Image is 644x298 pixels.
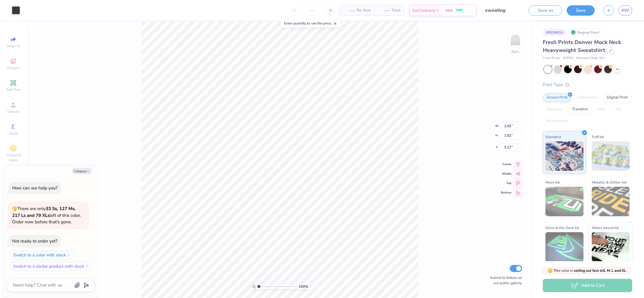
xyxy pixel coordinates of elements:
input: – – [301,5,324,16]
span: Fresh Prints [543,56,560,61]
div: Not ready to order yet? [12,238,58,244]
div: Digital Print [603,93,632,102]
span: Clipart & logos [3,153,24,162]
span: Center [501,162,511,166]
strong: selling out fast in S, M, L and XL [574,268,626,273]
div: How can we help you? [12,185,58,191]
strong: 33 Ss, 127 Ms, 217 Ls and 79 XLs [12,206,76,218]
button: Collapse [72,168,92,174]
span: Water based Ink [592,225,619,231]
span: There are only left of this color. Order now before that's gone. [12,206,81,225]
button: Save as [529,5,562,16]
span: N/A [446,7,453,14]
label: Submit to feature on our public gallery. [487,275,522,286]
button: Save [567,5,595,16]
div: Enter quantity to see the price. [281,19,341,27]
span: – – [378,7,390,14]
span: 100 % [299,284,308,289]
input: Untitled Design [481,4,524,16]
span: Add Text [6,87,20,92]
span: – – [343,7,355,14]
span: Fresh Prints Denver Mock Neck Heavyweight Sweatshirt [543,39,621,54]
img: Neon Ink [545,187,583,216]
div: Foil [612,105,626,114]
span: Metallic & Glitter Ink [592,179,627,185]
img: Puff Ink [592,141,630,171]
span: Neon Ink [545,179,560,185]
span: Bottom [501,191,511,195]
span: Designs [7,66,20,70]
div: Rhinestones [543,117,571,126]
span: FREE [456,8,462,12]
img: Standard [545,141,583,171]
span: Total [392,7,401,14]
span: Standard [545,134,561,140]
div: Back [511,49,519,54]
button: Switch to a similar product with stock [10,261,92,271]
span: Greek [9,131,18,136]
span: # FP94 [563,56,573,61]
span: Puff Ink [592,134,604,140]
span: Top [501,181,511,185]
img: Water based Ink [592,232,630,262]
div: Screen Print [543,93,571,102]
a: AW [618,5,632,16]
span: Image AI [6,44,20,48]
span: 🫣 [547,268,553,274]
button: Switch to a color with stock [10,250,74,260]
img: Glow in the Dark Ink [545,232,583,262]
span: Middle [501,172,511,176]
img: Back [509,34,521,46]
span: Per Item [357,7,371,14]
img: Switch to a color with stock [67,253,71,257]
span: This color is . [547,268,627,273]
div: # 503992A [543,29,566,36]
div: Print Type [543,81,632,88]
span: AW [621,7,629,14]
div: Applique [543,105,566,114]
span: Est. Delivery [413,7,435,14]
div: Vinyl [594,105,610,114]
div: Transfers [568,105,592,114]
div: Embroidery [573,93,601,102]
span: Glow in the Dark Ink [545,225,579,231]
img: Metallic & Glitter Ink [592,187,630,216]
span: 🫣 [12,206,17,212]
span: Upload [7,109,19,114]
img: Switch to a similar product with stock [85,264,89,268]
span: Minimum Order: 50 + [576,56,606,61]
div: Original Proof [569,29,602,36]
